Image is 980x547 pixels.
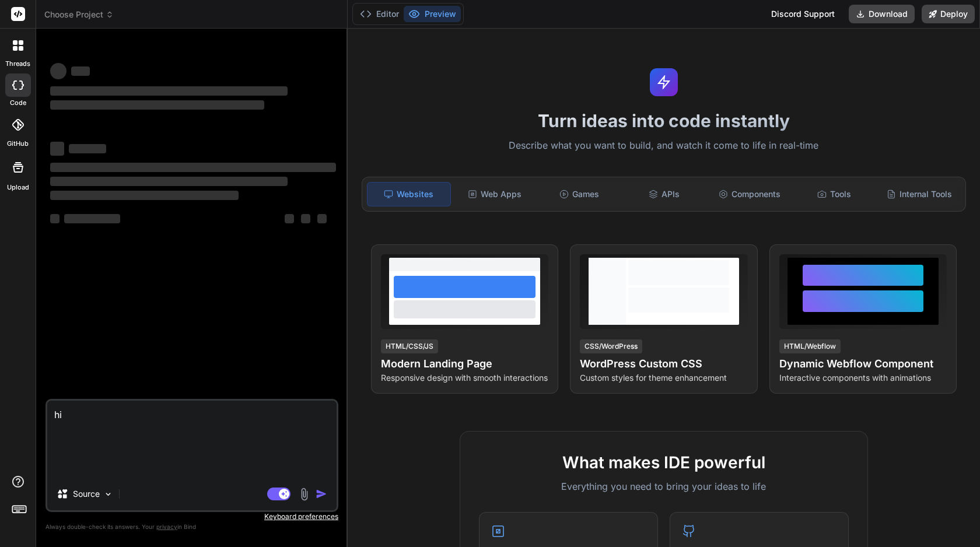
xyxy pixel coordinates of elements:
[50,214,60,223] span: ‌
[623,182,706,206] div: APIs
[10,98,26,108] label: code
[47,401,337,478] textarea: hi
[64,214,120,223] span: ‌
[922,5,975,23] button: Deploy
[317,214,327,223] span: ‌
[156,523,177,530] span: privacy
[73,488,100,500] p: Source
[355,6,404,22] button: Editor
[5,59,30,69] label: threads
[404,6,461,22] button: Preview
[50,86,288,96] span: ‌
[764,5,842,23] div: Discord Support
[50,142,64,156] span: ‌
[538,182,621,206] div: Games
[779,339,841,353] div: HTML/Webflow
[793,182,876,206] div: Tools
[297,488,311,501] img: attachment
[580,339,642,353] div: CSS/WordPress
[708,182,791,206] div: Components
[50,100,264,110] span: ‌
[50,163,336,172] span: ‌
[479,479,849,493] p: Everything you need to bring your ideas to life
[69,144,106,153] span: ‌
[355,138,973,153] p: Describe what you want to build, and watch it come to life in real-time
[45,512,338,521] p: Keyboard preferences
[381,372,548,384] p: Responsive design with smooth interactions
[580,356,747,372] h4: WordPress Custom CSS
[779,372,947,384] p: Interactive components with animations
[479,450,849,475] h2: What makes IDE powerful
[50,177,288,186] span: ‌
[878,182,961,206] div: Internal Tools
[50,191,239,200] span: ‌
[316,488,327,500] img: icon
[381,339,438,353] div: HTML/CSS/JS
[50,63,66,79] span: ‌
[453,182,536,206] div: Web Apps
[580,372,747,384] p: Custom styles for theme enhancement
[71,66,90,76] span: ‌
[849,5,915,23] button: Download
[381,356,548,372] h4: Modern Landing Page
[7,183,29,192] label: Upload
[355,110,973,131] h1: Turn ideas into code instantly
[45,521,338,532] p: Always double-check its answers. Your in Bind
[7,139,29,149] label: GitHub
[103,489,113,499] img: Pick Models
[779,356,947,372] h4: Dynamic Webflow Component
[44,9,114,20] span: Choose Project
[367,182,451,206] div: Websites
[285,214,294,223] span: ‌
[301,214,310,223] span: ‌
